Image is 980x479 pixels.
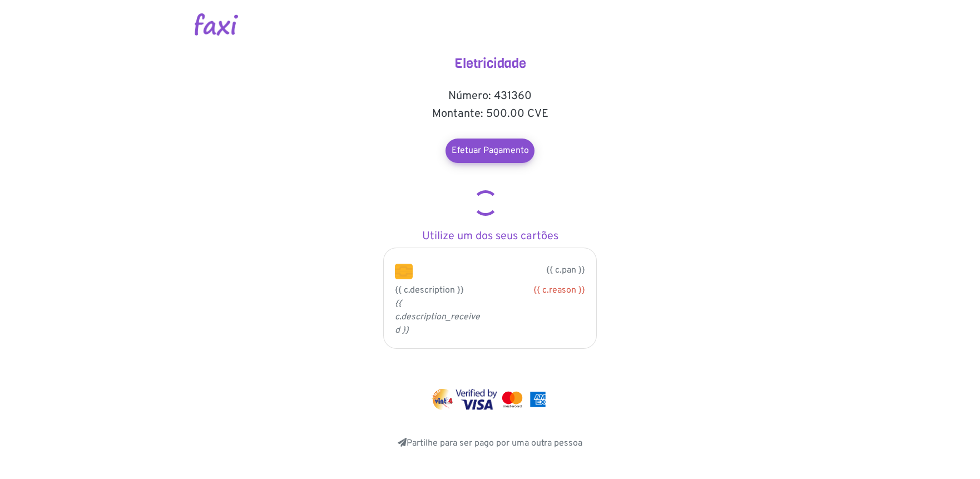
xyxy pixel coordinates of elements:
img: mastercard [527,389,548,410]
p: {{ c.pan }} [429,264,585,277]
img: chip.png [395,264,413,279]
a: Efetuar Pagamento [446,139,534,163]
span: {{ c.description }} [395,285,464,296]
img: vinti4 [432,389,454,410]
h5: Número: 431360 [379,90,601,103]
h4: Eletricidade [379,56,601,72]
img: mastercard [499,389,525,410]
a: Partilhe para ser pago por uma outra pessoa [398,438,582,449]
h5: Montante: 500.00 CVE [379,107,601,121]
i: {{ c.description_received }} [395,298,480,336]
div: {{ c.reason }} [498,284,585,297]
img: visa [456,389,497,410]
h5: Utilize um dos seus cartões [379,230,601,243]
